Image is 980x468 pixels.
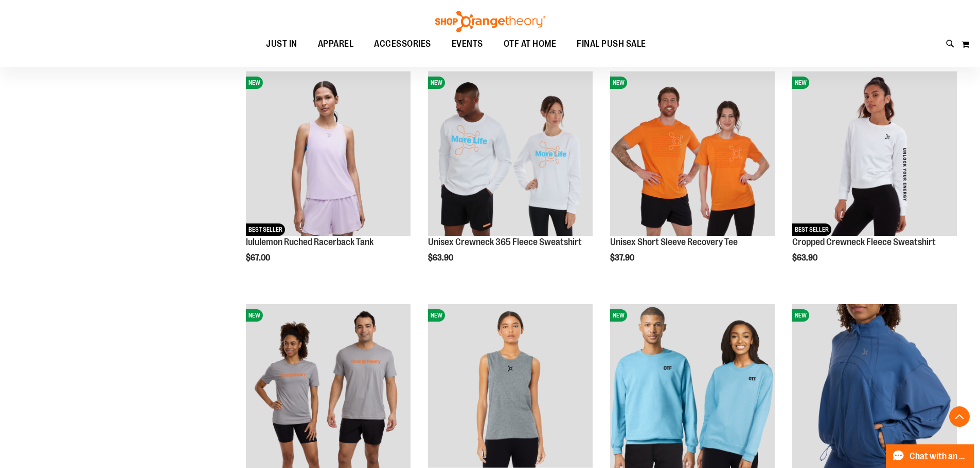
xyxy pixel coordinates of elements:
span: OTF AT HOME [504,32,557,55]
a: JUST IN [256,32,308,55]
img: Shop Orangetheory [434,11,547,32]
div: product [605,66,780,289]
span: NEW [792,309,809,322]
a: APPAREL [308,32,364,56]
span: NEW [610,77,627,89]
div: product [787,66,962,289]
span: NEW [246,77,263,89]
span: NEW [792,77,809,89]
span: BEST SELLER [792,223,831,236]
span: NEW [428,77,445,89]
span: $63.90 [428,253,455,263]
a: Unisex Short Sleeve Recovery Tee [610,237,738,247]
span: $37.90 [610,253,636,263]
span: ACCESSORIES [374,32,431,55]
button: Back To Top [949,406,970,427]
a: lululemon Ruched Racerback Tank [246,237,373,247]
span: APPAREL [318,32,354,55]
img: Unisex Short Sleeve Recovery Tee [610,71,775,236]
span: BEST SELLER [246,223,285,236]
span: NEW [428,309,445,322]
span: $67.00 [246,253,272,263]
span: $63.90 [792,253,819,263]
span: JUST IN [266,32,297,55]
img: lululemon Ruched Racerback Tank [246,71,411,236]
a: ACCESSORIES [364,32,441,56]
span: FINAL PUSH SALE [577,32,646,55]
img: Cropped Crewneck Fleece Sweatshirt [792,71,957,236]
span: NEW [610,309,627,322]
a: Cropped Crewneck Fleece SweatshirtNEWBEST SELLER [792,71,957,237]
span: NEW [246,309,263,322]
a: Unisex Crewneck 365 Fleece SweatshirtNEW [428,71,593,237]
a: EVENTS [441,32,493,56]
a: lululemon Ruched Racerback TankNEWBEST SELLER [246,71,411,237]
span: Chat with an Expert [910,452,968,461]
button: Chat with an Expert [886,444,974,468]
a: FINAL PUSH SALE [566,32,656,56]
div: product [423,66,598,289]
a: Cropped Crewneck Fleece Sweatshirt [792,237,936,247]
div: product [241,66,416,289]
span: EVENTS [452,32,483,55]
a: Unisex Short Sleeve Recovery TeeNEW [610,71,775,237]
img: Unisex Crewneck 365 Fleece Sweatshirt [428,71,593,236]
a: OTF AT HOME [493,32,567,56]
a: Unisex Crewneck 365 Fleece Sweatshirt [428,237,582,247]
